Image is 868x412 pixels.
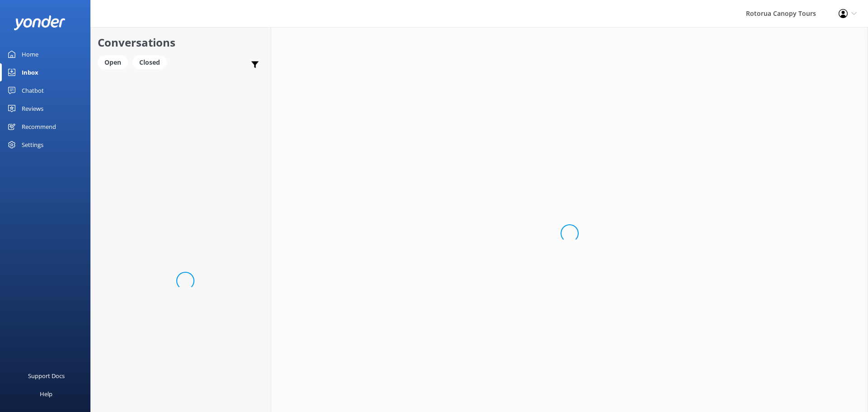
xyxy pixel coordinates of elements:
div: Chatbot [22,81,44,99]
img: yonder-white-logo.png [14,15,66,30]
a: Open [98,57,132,67]
div: Home [22,45,38,63]
a: Closed [132,57,171,67]
div: Open [98,56,128,69]
div: Recommend [22,118,56,136]
div: Inbox [22,63,38,81]
div: Reviews [22,99,43,118]
div: Closed [132,56,167,69]
div: Help [40,385,52,403]
h2: Conversations [98,34,264,51]
div: Settings [22,136,43,154]
div: Support Docs [28,367,65,385]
